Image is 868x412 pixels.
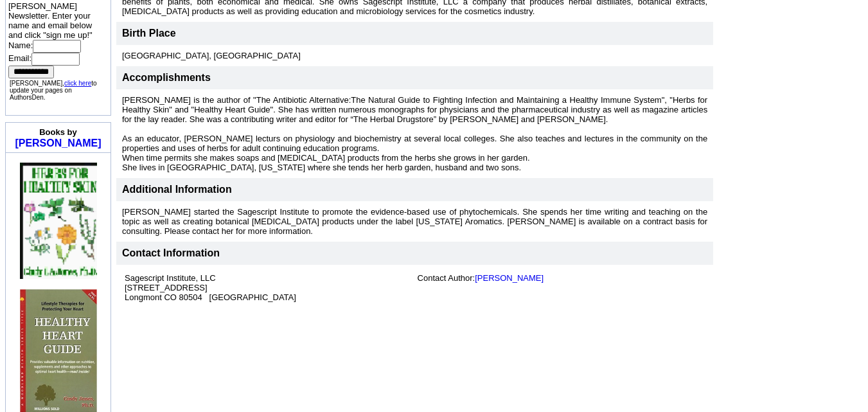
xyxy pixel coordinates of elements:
img: 7120.gif [20,163,97,279]
font: [GEOGRAPHIC_DATA], [GEOGRAPHIC_DATA] [122,51,301,60]
font: [PERSON_NAME], to update your pages on AuthorsDen. [10,80,97,101]
a: click here [64,80,91,87]
font: Accomplishments [122,72,211,83]
font: [PERSON_NAME] started the Sagescript Institute to promote the evidence-based use of phytochemical... [122,207,707,236]
img: shim.gif [20,279,21,285]
font: Additional Information [122,184,232,195]
font: Sagescript Institute, LLC [STREET_ADDRESS] Longmont CO 80504 [GEOGRAPHIC_DATA] [125,273,296,302]
a: [PERSON_NAME] [15,138,101,148]
font: [PERSON_NAME] is the author of "The Antibiotic Alternative:The Natural Guide to Fighting Infectio... [122,95,707,172]
img: shim.gif [57,156,58,161]
font: Contact Information [122,247,220,258]
font: Birth Place [122,28,176,39]
a: [PERSON_NAME] [475,273,544,283]
font: Contact Author: [418,273,544,283]
img: shim.gif [58,156,59,161]
img: shim.gif [58,156,58,161]
b: Books by [39,127,77,137]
